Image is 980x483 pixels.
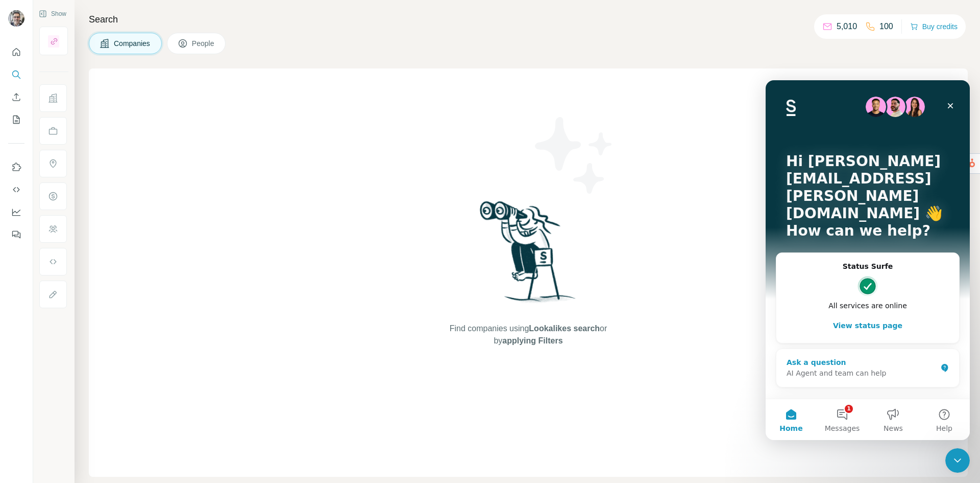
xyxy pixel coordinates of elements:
button: My lists [8,110,24,129]
button: Enrich CSV [8,88,24,106]
img: Avatar [8,10,24,27]
img: Surfe Illustration - Woman searching with binoculars [475,198,581,312]
span: applying Filters [502,336,562,345]
button: Feedback [8,225,24,244]
p: 5,010 [837,20,857,33]
button: Search [8,65,24,84]
p: 100 [879,20,893,33]
h4: Search [89,12,968,27]
span: Lookalikes search [529,324,600,333]
iframe: Intercom live chat [945,448,970,473]
button: Buy credits [910,19,958,34]
span: Companies [114,38,151,49]
img: Surfe Illustration - Stars [528,109,620,201]
button: Use Surfe on LinkedIn [8,158,24,176]
span: People [192,38,215,49]
button: Use Surfe API [8,180,24,199]
button: Quick start [8,43,24,61]
span: Find companies using or by [447,323,610,347]
iframe: Intercom live chat [766,80,970,440]
button: Dashboard [8,203,24,221]
button: Show [32,6,73,21]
